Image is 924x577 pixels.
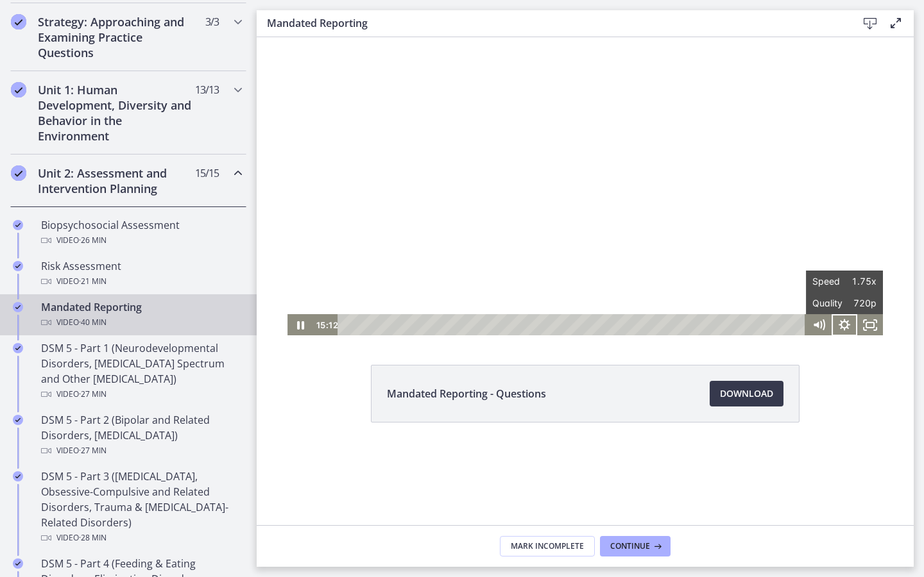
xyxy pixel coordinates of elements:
span: Speed [556,233,588,255]
button: Mute [549,277,575,299]
iframe: Video Lesson [257,37,914,335]
h2: Unit 2: Assessment and Intervention Planning [38,165,194,196]
div: Mandated Reporting [41,299,241,330]
div: Video [41,387,241,402]
span: Quality [556,255,588,277]
div: Video [41,274,241,289]
span: · 40 min [79,315,107,330]
span: 3 / 3 [205,14,219,29]
i: Completed [13,220,23,230]
i: Completed [11,14,26,29]
span: · 26 min [79,233,107,248]
span: · 28 min [79,530,107,546]
div: Playbar [90,277,543,299]
span: Mark Incomplete [511,541,584,551]
i: Completed [13,343,23,353]
span: Download [720,386,773,401]
i: Completed [13,415,23,425]
span: Continue [610,541,650,551]
i: Completed [13,471,23,481]
div: Video [41,443,241,458]
span: 1.75x [588,233,620,255]
button: Fullscreen [601,277,626,299]
div: Risk Assessment [41,258,241,289]
div: DSM 5 - Part 2 (Bipolar and Related Disorders, [MEDICAL_DATA]) [41,412,241,458]
div: Biopsychosocial Assessment [41,217,241,248]
span: 15 / 15 [195,165,219,181]
div: DSM 5 - Part 1 (Neurodevelopmental Disorders, [MEDICAL_DATA] Spectrum and Other [MEDICAL_DATA]) [41,340,241,402]
i: Completed [13,302,23,312]
i: Completed [11,165,26,181]
h2: Unit 1: Human Development, Diversity and Behavior in the Environment [38,82,194,144]
button: Mark Incomplete [500,536,595,556]
button: Speed1.75x [549,233,626,255]
h2: Strategy: Approaching and Examining Practice Questions [38,14,194,60]
span: · 27 min [79,387,107,402]
span: 720p [588,255,620,277]
button: Continue [600,536,671,556]
div: Video [41,530,241,546]
button: Hide settings menu [575,277,601,299]
h3: Mandated Reporting [267,15,837,31]
div: Video [41,315,241,330]
span: · 21 min [79,274,107,289]
span: Mandated Reporting - Questions [387,386,546,401]
button: Pause [31,277,56,299]
span: 13 / 13 [195,82,219,97]
i: Completed [13,261,23,271]
button: Quality720p [549,255,626,277]
div: DSM 5 - Part 3 ([MEDICAL_DATA], Obsessive-Compulsive and Related Disorders, Trauma & [MEDICAL_DAT... [41,469,241,546]
i: Completed [13,558,23,569]
div: Video [41,233,241,248]
span: · 27 min [79,443,107,458]
i: Completed [11,82,26,97]
a: Download [710,381,783,406]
